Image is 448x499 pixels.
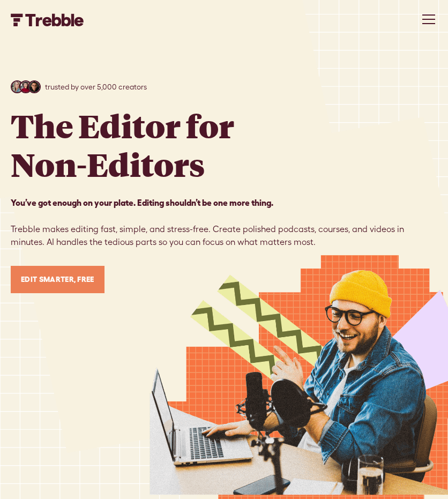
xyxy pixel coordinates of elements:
[11,106,234,183] h1: The Editor for Non-Editors
[11,198,273,207] strong: You’ve got enough on your plate. Editing shouldn’t be one more thing. ‍
[11,12,84,26] a: home
[416,6,437,32] div: menu
[11,196,437,249] p: Trebble makes editing fast, simple, and stress-free. Create polished podcasts, courses, and video...
[11,266,104,293] a: Edit Smarter, Free
[45,81,147,93] p: trusted by over 5,000 creators
[11,13,84,26] img: Trebble FM Logo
